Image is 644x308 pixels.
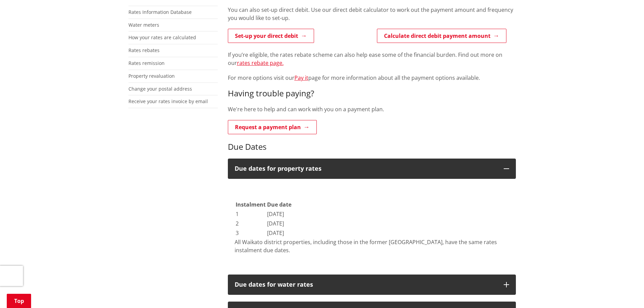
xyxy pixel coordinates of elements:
iframe: Messenger Launcher [613,280,637,304]
h3: Due dates for property rates [235,165,497,172]
td: 2 [235,219,266,228]
a: Receive your rates invoice by email [128,98,208,104]
a: Change your postal address [128,86,192,92]
p: We're here to help and can work with you on a payment plan. [228,105,516,113]
p: For more options visit our page for more information about all the payment options available. [228,74,516,82]
p: All Waikato district properties, including those in the former [GEOGRAPHIC_DATA], have the same r... [235,238,509,254]
a: Property revaluation [128,73,175,79]
a: Set-up your direct debit [228,29,314,43]
p: You can also set-up direct debit. Use our direct debit calculator to work out the payment amount ... [228,6,516,22]
p: If you’re eligible, the rates rebate scheme can also help ease some of the financial burden. Find... [228,51,516,67]
a: How your rates are calculated [128,34,196,41]
button: Due dates for property rates [228,159,516,179]
a: Rates rebates [128,47,160,53]
h3: Due Dates [228,142,516,152]
a: Water meters [128,22,159,28]
h3: Due dates for water rates [235,281,497,288]
h3: Having trouble paying? [228,89,516,98]
a: Request a payment plan [228,120,317,134]
a: Top [7,294,31,308]
td: [DATE] [267,210,292,218]
button: Due dates for water rates [228,275,516,295]
strong: Instalment [236,201,266,208]
a: Pay it [294,74,308,81]
td: 1 [235,210,266,218]
td: [DATE] [267,219,292,228]
td: 3 [235,229,266,237]
a: rates rebate page. [237,59,284,67]
a: Rates remission [128,60,165,66]
strong: Due date [267,201,291,208]
td: [DATE] [267,229,292,237]
a: Calculate direct debit payment amount [377,29,506,43]
a: Rates Information Database [128,9,192,15]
